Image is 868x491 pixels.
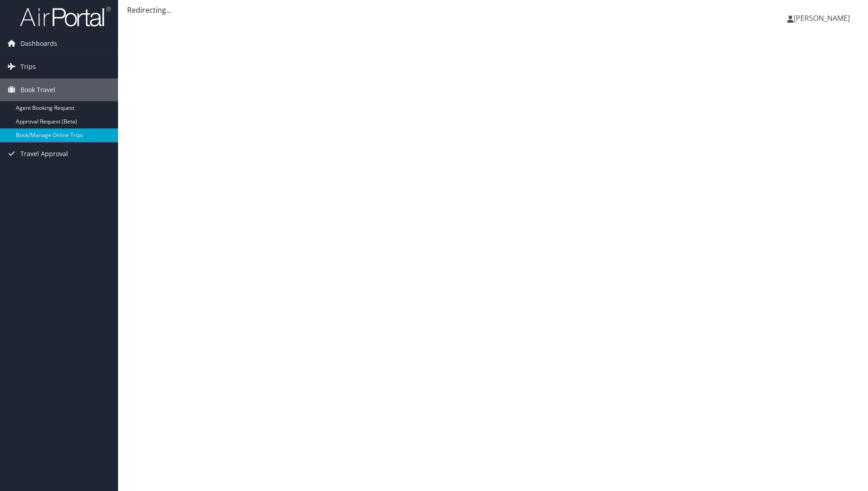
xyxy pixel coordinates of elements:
[20,32,57,55] span: Dashboards
[20,79,55,101] span: Book Travel
[127,5,859,15] div: Redirecting...
[20,142,68,165] span: Travel Approval
[20,6,111,27] img: airportal-logo.png
[787,5,859,32] a: [PERSON_NAME]
[20,55,36,78] span: Trips
[794,13,850,23] span: [PERSON_NAME]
